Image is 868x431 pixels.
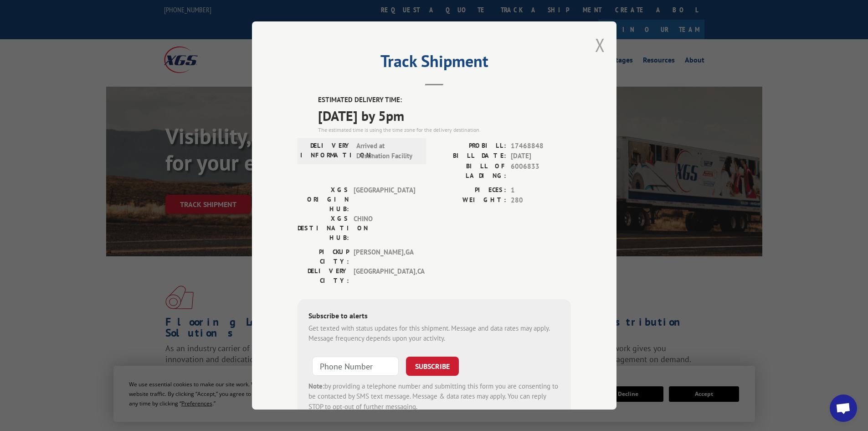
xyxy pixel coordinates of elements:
div: by providing a telephone number and submitting this form you are consenting to be contacted by SM... [308,381,560,412]
span: [PERSON_NAME] , GA [354,247,415,266]
button: SUBSCRIBE [406,357,459,376]
label: PIECES: [434,185,506,196]
label: BILL DATE: [434,151,506,161]
div: The estimated time is using the time zone for the delivery destination. [318,126,571,134]
label: PICKUP CITY: [298,247,349,266]
label: DELIVERY CITY: [298,266,349,286]
span: 280 [511,195,571,206]
a: Open chat [830,395,857,422]
label: PROBILL: [434,141,506,151]
label: DELIVERY INFORMATION: [300,141,352,161]
div: Get texted with status updates for this shipment. Message and data rates may apply. Message frequ... [308,323,560,344]
label: XGS ORIGIN HUB: [298,185,349,214]
span: 6006833 [511,161,571,181]
input: Phone Number [312,357,399,376]
h2: Track Shipment [298,55,571,72]
button: Close modal [595,33,605,57]
span: CHINO [354,214,415,243]
span: 17468848 [511,141,571,151]
span: [DATE] [511,151,571,161]
label: BILL OF LADING: [434,161,506,181]
div: Subscribe to alerts [308,310,560,323]
span: [DATE] by 5pm [318,105,571,126]
span: [GEOGRAPHIC_DATA] [354,185,415,214]
span: 1 [511,185,571,196]
label: XGS DESTINATION HUB: [298,214,349,243]
strong: Note: [308,382,324,390]
span: [GEOGRAPHIC_DATA] , CA [354,266,415,286]
span: Arrived at Destination Facility [356,141,418,161]
label: ESTIMATED DELIVERY TIME: [318,95,571,105]
label: WEIGHT: [434,195,506,206]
